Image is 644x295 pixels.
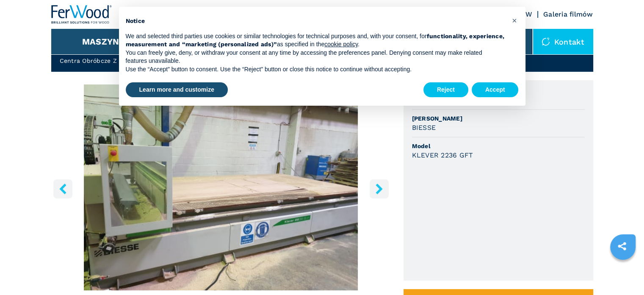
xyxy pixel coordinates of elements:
[51,5,112,24] img: Ferwood
[51,84,391,290] div: Go to Slide 2
[126,32,505,49] p: We and selected third parties use cookies or similar technologies for technical purposes and, wit...
[423,82,468,98] button: Reject
[126,65,505,74] p: Use the “Accept” button to consent. Use the “Reject” button or close this notice to continue with...
[370,179,389,198] button: right-button
[51,84,391,290] img: Centra Obróbcze Z Płaskim Stołem Nesting BIESSE KLEVER 2236 GFT
[324,41,358,48] a: cookie policy
[412,123,436,132] h3: BIESSE
[60,56,211,65] h2: Centra Obróbcze Z Płaskim Stołem Nesting
[126,49,505,65] p: You can freely give, deny, or withdraw your consent at any time by accessing the preferences pane...
[412,142,585,150] span: Model
[126,17,505,25] h2: Notice
[511,15,517,25] span: ×
[126,33,505,48] strong: functionality, experience, measurement and “marketing (personalized ads)”
[412,114,585,123] span: [PERSON_NAME]
[608,257,638,289] iframe: Chat
[472,82,519,98] button: Accept
[533,29,593,54] div: Kontakt
[508,14,521,27] button: Close this notice
[412,150,473,160] h3: KLEVER 2236 GFT
[542,37,550,46] img: Kontakt
[611,236,633,257] a: sharethis
[53,179,72,198] button: left-button
[543,10,593,18] a: Galeria filmów
[126,82,228,98] button: Learn more and customize
[82,37,125,47] button: Maszyny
